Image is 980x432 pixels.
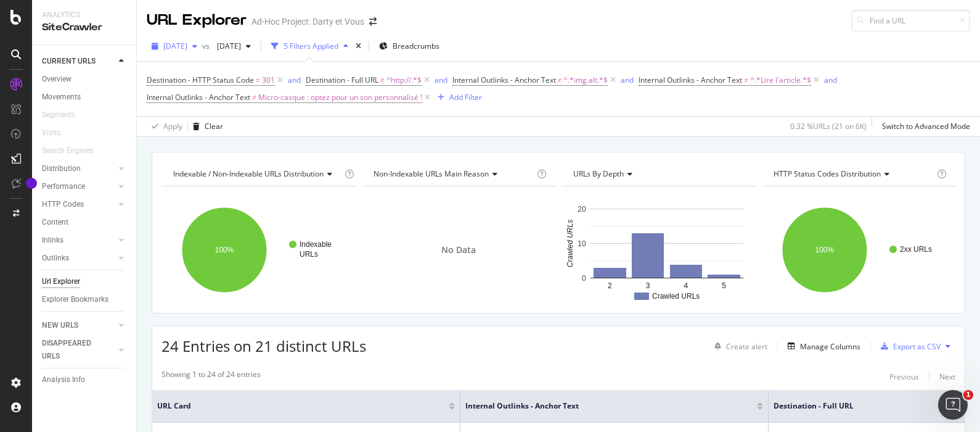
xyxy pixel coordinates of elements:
text: 4 [684,281,688,290]
div: Performance [42,180,85,193]
text: 20 [578,205,586,214]
span: ^http://.*$ [386,72,422,89]
div: Switch to Advanced Mode [882,121,970,131]
div: Content [42,216,68,229]
span: Destination - HTTP Status Code [147,75,254,85]
span: ≠ [380,75,385,85]
a: Visits [42,127,73,139]
div: arrow-right-arrow-left [369,17,377,26]
text: Crawled URLs [566,220,574,267]
div: and [435,75,447,85]
text: URLs [300,250,318,259]
button: [DATE] [147,36,202,56]
text: 2xx URLs [900,245,932,254]
div: Outlinks [42,252,69,265]
div: Manage Columns [800,341,860,352]
a: Movements [42,91,128,104]
span: = [256,75,260,85]
div: URL Explorer [147,10,247,31]
button: and [288,74,301,86]
span: 301 [262,72,275,89]
button: [DATE] [212,36,256,56]
div: Clear [205,121,223,131]
div: times [353,40,364,52]
span: 2025 Aug. 4th [163,41,187,51]
div: NEW URLS [42,319,78,332]
div: Url Explorer [42,275,80,288]
button: and [435,74,447,86]
span: 24 Entries on 21 distinct URLs [161,336,366,356]
span: Internal Outlinks - Anchor Text [639,75,742,85]
div: Add Filter [449,92,482,102]
span: Micro-casque : optez pour un son personnalisé ! [258,89,422,106]
div: 0.32 % URLs ( 21 on 6K ) [790,121,867,131]
span: Breadcrumbs [393,41,439,51]
button: Add Filter [433,90,482,105]
a: Url Explorer [42,275,128,288]
div: Showing 1 to 24 of 24 entries [161,369,261,384]
div: CURRENT URLS [42,55,96,68]
button: Clear [188,117,223,136]
span: 1 [963,390,973,400]
text: 3 [646,281,650,290]
span: Internal Outlinks - Anchor Text [452,75,556,85]
button: Next [939,369,955,384]
h4: Indexable / Non-Indexable URLs Distribution [171,164,342,184]
div: and [621,75,634,85]
div: Apply [163,121,182,131]
div: A chart. [762,196,953,304]
div: 5 Filters Applied [284,41,338,51]
div: Segments [42,109,75,122]
text: 100% [815,246,834,254]
div: Analytics [42,10,126,20]
h4: Non-Indexable URLs Main Reason [371,164,535,184]
span: HTTP Status Codes Distribution [774,168,881,179]
a: CURRENT URLS [42,55,115,68]
h4: HTTP Status Codes Distribution [771,164,935,184]
a: Outlinks [42,252,115,265]
span: Indexable / Non-Indexable URLs distribution [173,168,324,179]
div: Create alert [726,341,767,352]
a: Distribution [42,162,115,175]
span: ≠ [558,75,562,85]
a: Inlinks [42,234,115,247]
div: DISAPPEARED URLS [42,337,104,363]
button: Switch to Advanced Mode [877,117,970,136]
div: Next [939,372,955,382]
a: Analysis Info [42,373,128,386]
text: 2 [608,281,612,290]
a: Search Engines [42,144,105,157]
span: URL Card [157,401,446,412]
text: 0 [582,274,586,283]
span: vs [202,41,212,51]
div: SiteCrawler [42,20,126,35]
div: and [288,75,301,85]
a: DISAPPEARED URLS [42,337,115,363]
button: Create alert [709,336,767,356]
text: 10 [578,239,586,248]
span: Destination - Full URL [306,75,378,85]
a: Explorer Bookmarks [42,293,128,306]
svg: A chart. [561,196,753,304]
span: Destination - Full URL [774,401,973,412]
div: Analysis Info [42,373,85,386]
h4: URLs by Depth [571,164,745,184]
div: Search Engines [42,144,93,157]
div: Movements [42,91,81,104]
div: Previous [889,372,919,382]
button: Breadcrumbs [374,36,444,56]
div: and [824,75,837,85]
div: Inlinks [42,234,63,247]
a: Content [42,216,128,229]
text: Crawled URLs [652,292,700,301]
div: HTTP Codes [42,198,84,211]
input: Find a URL [852,10,970,31]
a: Segments [42,109,88,122]
a: NEW URLS [42,319,115,332]
div: Visits [42,127,60,139]
button: Manage Columns [783,339,860,354]
button: Apply [147,117,182,136]
span: URLs by Depth [573,168,624,179]
button: Export as CSV [876,336,941,356]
